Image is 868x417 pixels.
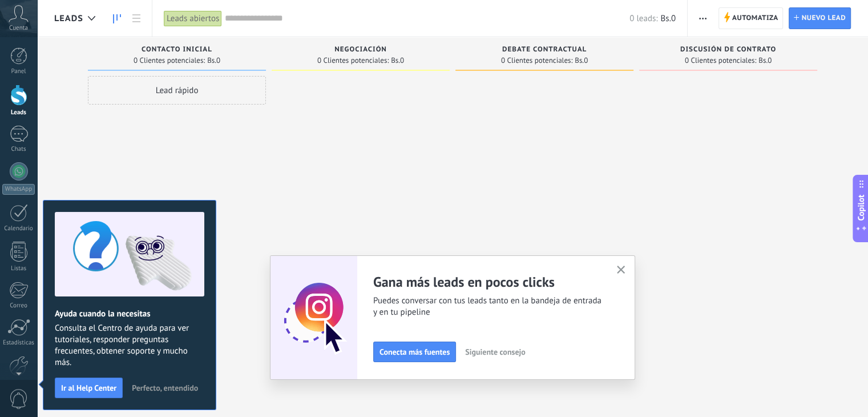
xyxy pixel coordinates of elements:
div: Listas [2,265,35,272]
span: 0 Clientes potenciales: [134,57,205,64]
span: Puedes conversar con tus leads tanto en la bandeja de entrada y en tu pipeline [373,295,603,318]
span: Consulta el Centro de ayuda para ver tutoriales, responder preguntas frecuentes, obtener soporte ... [55,323,204,368]
div: Lead rápido [88,76,266,105]
span: 0 Clientes potenciales: [317,57,389,64]
div: WhatsApp [2,184,35,195]
a: Leads [107,7,127,30]
span: Nuevo lead [801,8,846,29]
span: Cuenta [9,25,28,32]
span: Bs.0 [758,57,772,64]
span: Bs.0 [575,57,588,64]
a: Automatiza [718,7,784,29]
span: Ir al Help Center [61,384,116,392]
span: Conecta más fuentes [380,348,450,356]
div: Negociación [277,46,444,55]
span: Copilot [855,195,867,221]
span: 0 leads: [629,13,657,24]
span: Bs.0 [391,57,404,64]
span: Bs.0 [660,13,675,24]
button: Conecta más fuentes [373,342,456,362]
div: Debate contractual [461,46,628,55]
div: Leads [2,109,35,117]
span: Siguiente consejo [465,348,525,356]
div: Discusión de contrato [645,46,812,55]
button: Siguiente consejo [460,343,530,360]
span: Debate contractual [502,46,587,54]
span: 0 Clientes potenciales: [685,57,756,64]
span: 0 Clientes potenciales: [501,57,572,64]
button: Perfecto, entendido [127,379,203,396]
div: Calendario [2,225,35,232]
span: Bs.0 [207,57,220,64]
span: Negociación [334,46,387,54]
div: Estadísticas [2,339,35,347]
span: Leads [54,13,83,24]
span: Perfecto, entendido [132,384,198,392]
div: Panel [2,68,35,75]
div: Leads abiertos [164,10,222,27]
button: Ir al Help Center [55,378,123,398]
span: Discusión de contrato [680,46,776,54]
button: Más [695,7,711,29]
div: Correo [2,302,35,310]
div: Contacto inicial [94,46,260,55]
h2: Gana más leads en pocos clicks [373,273,603,291]
h2: Ayuda cuando la necesitas [55,308,204,319]
span: Contacto inicial [142,46,212,54]
div: Chats [2,146,35,153]
span: Automatiza [732,8,778,29]
a: Lista [127,7,146,30]
a: Nuevo lead [789,7,851,29]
